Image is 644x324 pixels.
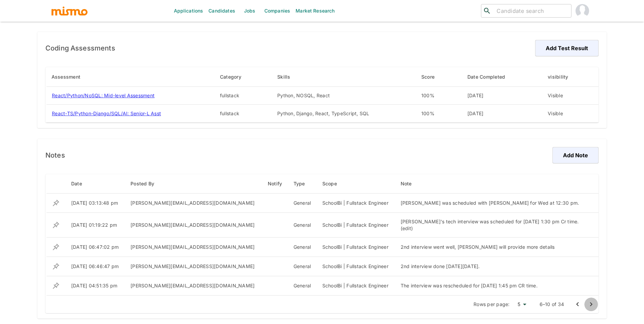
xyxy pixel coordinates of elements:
[215,105,272,123] td: fullstack
[467,73,514,81] span: Date Completed
[584,298,598,311] button: Go to next page
[52,93,155,98] a: React/Python/NoSQL: Mid-level Assessment
[66,174,125,194] th: Date
[542,105,599,123] td: Visible
[66,257,125,276] td: [DATE] 06:46:47 pm
[317,276,395,296] td: SchoolBi | Fullstack Engineer
[52,73,89,81] span: Assessment
[52,110,161,116] a: React-TS/Python-Django/SQL/AI: Senior-L Asst
[395,174,588,194] th: Note
[45,43,115,54] h6: Coding Assessments
[288,194,317,213] td: General
[317,257,395,276] td: SchoolBi | Fullstack Engineer
[272,87,416,105] td: Python, NOSQL, React
[215,87,272,105] td: fullstack
[66,213,125,238] td: [DATE] 01:19:22 pm
[401,282,582,289] div: The interview was rescheduled for [DATE] 1:45 pm CR time.
[474,301,510,308] p: Rows per page:
[125,276,262,296] td: [PERSON_NAME][EMAIL_ADDRESS][DOMAIN_NAME]
[51,6,88,16] img: logo
[272,105,416,123] td: Python, Django, React, TypeScript, SQL
[288,257,317,276] td: General
[45,174,599,296] table: enhanced table
[66,276,125,296] td: [DATE] 04:51:35 pm
[401,263,582,270] div: 2nd interview done [DATE][DATE].
[317,174,395,194] th: Scope
[125,213,262,238] td: [PERSON_NAME][EMAIL_ADDRESS][DOMAIN_NAME]
[494,6,568,16] input: Candidate search
[288,213,317,238] td: General
[576,4,589,18] img: Maria Lujan Ciommo
[401,200,582,206] div: [PERSON_NAME] was scheduled with [PERSON_NAME] for Wed at 12:30 pm.
[45,67,599,123] table: enhanced table
[277,73,299,81] span: Skills
[416,87,462,105] td: 100%
[462,105,542,123] td: [DATE]
[288,174,317,194] th: Type
[317,238,395,257] td: SchoolBi | Fullstack Engineer
[125,238,262,257] td: [PERSON_NAME][EMAIL_ADDRESS][DOMAIN_NAME]
[125,257,262,276] td: [PERSON_NAME][EMAIL_ADDRESS][DOMAIN_NAME]
[262,174,288,194] th: Notify
[421,73,443,81] span: Score
[548,73,577,81] span: visibility
[125,194,262,213] td: [PERSON_NAME][EMAIL_ADDRESS][DOMAIN_NAME]
[66,238,125,257] td: [DATE] 06:47:02 pm
[462,87,542,105] td: [DATE]
[512,300,529,309] div: 5
[288,276,317,296] td: General
[288,238,317,257] td: General
[66,194,125,213] td: [DATE] 03:13:48 pm
[317,213,395,238] td: SchoolBi | Fullstack Engineer
[542,87,599,105] td: Visible
[571,298,584,311] button: Go to previous page
[317,194,395,213] td: SchoolBi | Fullstack Engineer
[401,218,582,232] div: [PERSON_NAME]'s tech interview was scheduled for [DATE] 1:30 pm Cr time. (edit)
[535,40,599,56] button: Add Test Result
[45,150,65,161] h6: Notes
[552,147,599,163] button: Add Note
[125,174,262,194] th: Posted By
[220,73,250,81] span: Category
[401,244,582,250] div: 2nd interview went well, [PERSON_NAME] will provide more details
[540,301,564,308] p: 6–10 of 34
[416,105,462,123] td: 100%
